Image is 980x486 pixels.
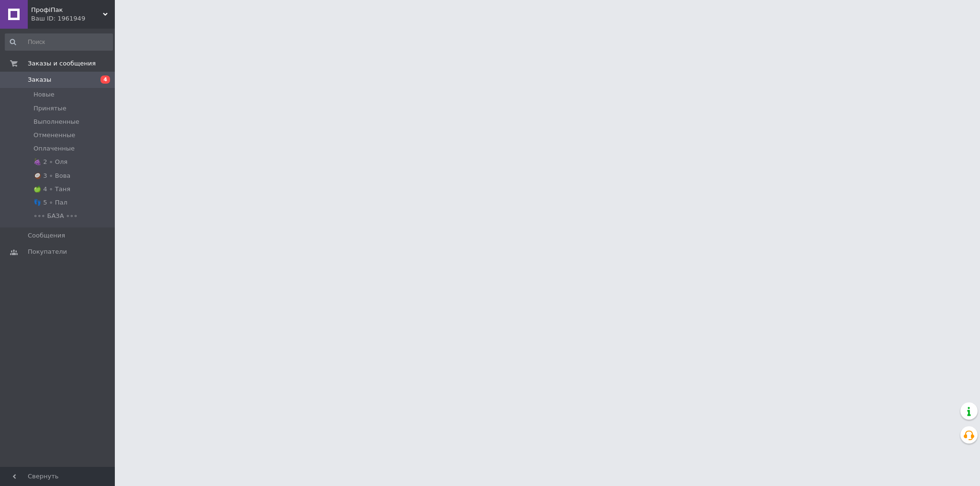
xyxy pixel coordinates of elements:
span: Сообщения [28,231,65,240]
span: 4 [100,76,110,84]
span: Заказы и сообщения [28,59,96,68]
div: Ваш ID: 1961949 [31,14,115,23]
span: Оплаченные [33,144,75,153]
span: Отмененные [33,131,75,140]
span: 👣 5 ∘ Пал [33,198,67,207]
span: Заказы [28,76,51,84]
span: 🍇 2 ∘ Оля [33,158,67,166]
input: Поиск [5,33,113,51]
span: Покупатели [28,248,67,256]
span: Принятые [33,104,67,113]
span: Новые [33,90,55,99]
span: ∘∘∘ БАЗА ∘∘∘ [33,212,78,220]
span: Выполненные [33,118,79,126]
span: 🍏 4 ∘ Таня [33,185,70,194]
span: 🥥 3 ∘ Вова [33,172,70,180]
span: ПрофіПак [31,6,103,14]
